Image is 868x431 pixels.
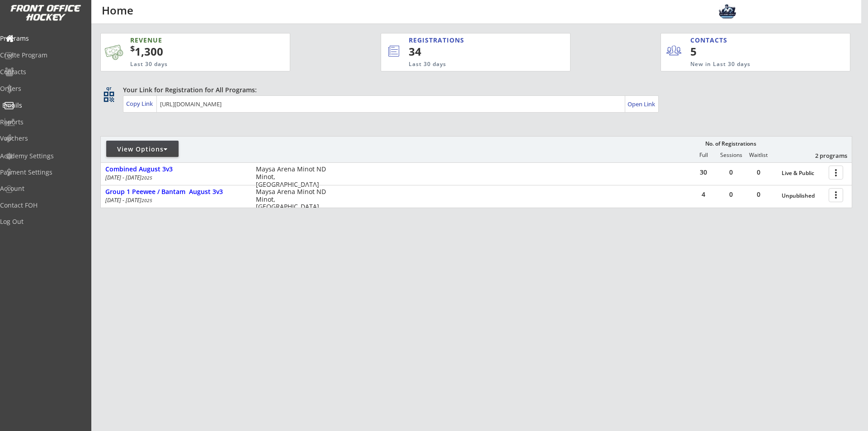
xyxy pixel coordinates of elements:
[102,90,116,104] button: qr_code
[105,188,246,196] div: Group 1 Peewee / Bantam August 3v3
[105,198,244,203] div: [DATE] - [DATE]
[690,44,746,59] div: 5
[717,191,745,198] div: 0
[130,44,261,59] div: 1,300
[745,191,772,198] div: 0
[745,152,772,158] div: Waitlist
[782,193,824,199] div: Unpublished
[103,85,114,91] div: qr
[627,100,656,108] div: Open Link
[2,102,84,109] div: Emails
[829,188,843,202] button: more_vert
[690,36,731,45] div: CONTACTS
[256,166,327,188] div: Maysa Arena Minot ND Minot, [GEOGRAPHIC_DATA]
[782,170,824,176] div: Live & Public
[105,175,244,180] div: [DATE] - [DATE]
[800,152,847,160] div: 2 programs
[142,197,152,204] em: 2025
[690,169,717,175] div: 30
[690,152,717,158] div: Full
[409,36,528,45] div: REGISTRATIONS
[130,36,246,45] div: REVENUE
[106,145,179,154] div: View Options
[409,44,540,59] div: 34
[829,166,843,180] button: more_vert
[126,99,155,108] div: Copy Link
[409,61,533,68] div: Last 30 days
[627,98,656,110] a: Open Link
[717,169,745,175] div: 0
[703,141,759,147] div: No. of Registrations
[105,166,246,173] div: Combined August 3v3
[717,152,745,158] div: Sessions
[142,175,152,181] em: 2025
[130,61,246,68] div: Last 30 days
[256,188,327,211] div: Maysa Arena Minot ND Minot, [GEOGRAPHIC_DATA]
[745,169,772,175] div: 0
[123,85,824,95] div: Your Link for Registration for All Programs:
[130,43,135,54] sup: $
[690,61,808,68] div: New in Last 30 days
[690,191,717,198] div: 4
